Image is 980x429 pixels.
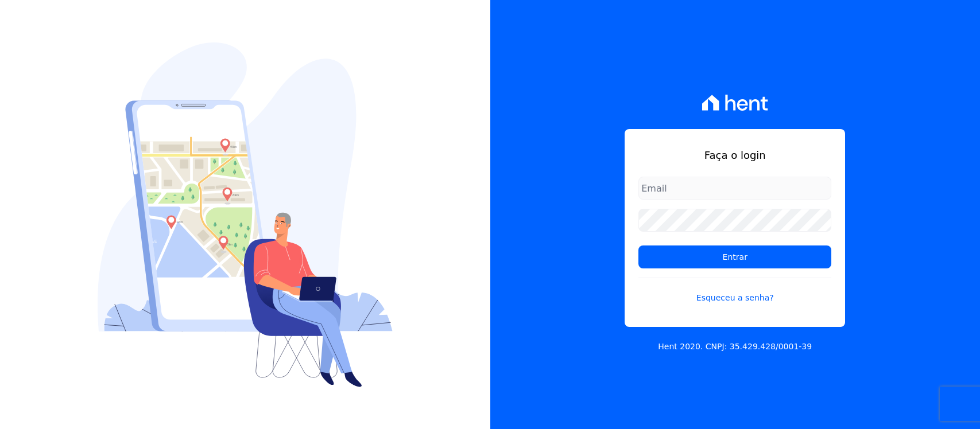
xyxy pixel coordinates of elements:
img: Login [98,42,393,387]
input: Entrar [638,245,831,268]
a: Esqueceu a senha? [638,278,831,304]
h1: Faça o login [638,147,831,163]
p: Hent 2020. CNPJ: 35.429.428/0001-39 [658,341,812,353]
input: Email [638,177,831,200]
